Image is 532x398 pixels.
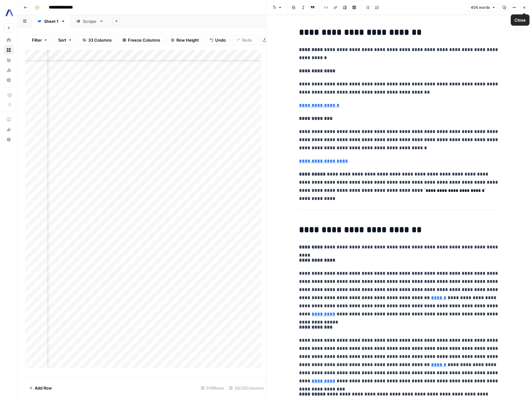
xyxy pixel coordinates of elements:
span: Undo [215,37,226,43]
a: Sheet 1 [32,15,71,28]
div: Scrape [83,18,97,24]
button: Sort [54,35,76,45]
a: Home [4,35,14,45]
button: Freeze Columns [118,35,164,45]
div: Sheet 1 [44,18,58,24]
button: Undo [205,35,230,45]
button: Help + Support [4,135,14,145]
img: Assembly AI Logo [4,7,15,18]
span: Row Height [176,37,199,43]
span: Redo [242,37,252,43]
a: Usage [4,65,14,75]
span: 33 Columns [88,37,112,43]
button: Row Height [167,35,203,45]
div: 20/33 Columns [226,383,266,393]
span: Filter [32,37,42,43]
button: Filter [28,35,52,45]
span: Sort [58,37,66,43]
button: Add Row [25,383,56,393]
a: Settings [4,75,14,85]
span: Freeze Columns [128,37,160,43]
a: AirOps Academy [4,115,14,125]
span: 406 words [471,5,490,10]
a: Scrape [71,15,109,28]
button: Workspace: Assembly AI [4,5,14,21]
a: Your Data [4,55,14,65]
span: Add Row [35,385,52,391]
a: Browse [4,45,14,55]
button: Redo [232,35,256,45]
button: 406 words [468,3,498,12]
button: What's new? [4,125,14,135]
div: 514 Rows [198,383,226,393]
button: 33 Columns [79,35,116,45]
div: What's new? [4,125,13,134]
